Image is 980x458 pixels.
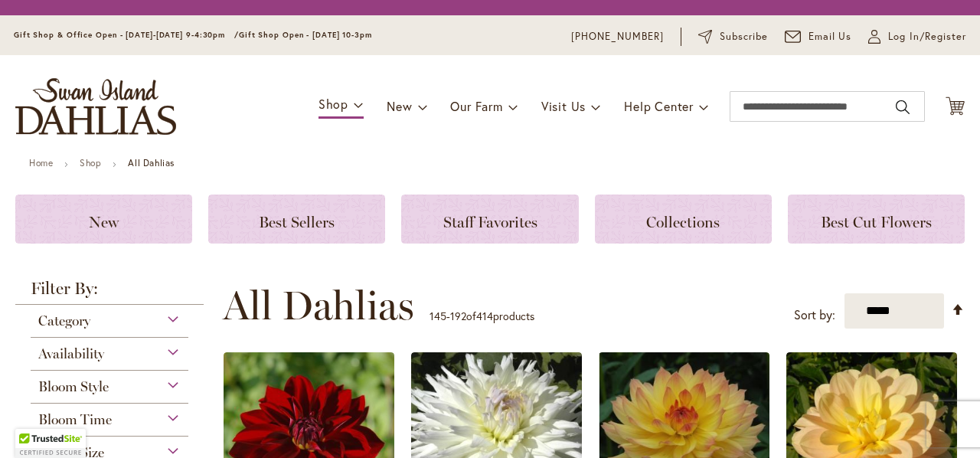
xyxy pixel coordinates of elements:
a: Best Sellers [208,195,385,244]
label: Sort by: [794,301,835,329]
span: Gift Shop Open - [DATE] 10-3pm [239,30,372,40]
span: 414 [476,309,493,323]
span: Gift Shop & Office Open - [DATE]-[DATE] 9-4:30pm / [14,30,239,40]
a: store logo [15,78,176,135]
span: Bloom Style [38,378,109,395]
strong: Filter By: [15,280,204,305]
a: Best Cut Flowers [788,195,965,244]
a: Log In/Register [868,29,966,44]
span: Subscribe [720,29,768,44]
a: Collections [595,195,772,244]
a: Subscribe [698,29,768,44]
span: Collections [646,213,720,231]
span: Shop [318,96,348,112]
span: Bloom Time [38,411,112,428]
span: Staff Favorites [443,213,537,231]
button: Search [896,95,910,119]
strong: All Dahlias [128,157,175,168]
span: Visit Us [541,98,586,114]
span: 145 [430,309,446,323]
a: Staff Favorites [401,195,578,244]
span: Help Center [624,98,694,114]
p: - of products [430,304,534,329]
span: 192 [450,309,466,323]
span: New [387,98,412,114]
span: All Dahlias [223,283,414,329]
span: Best Sellers [259,213,335,231]
span: Log In/Register [888,29,966,44]
span: Category [38,312,90,329]
a: Home [29,157,53,168]
a: New [15,195,192,244]
span: Our Farm [450,98,502,114]
a: [PHONE_NUMBER] [571,29,664,44]
a: Email Us [785,29,852,44]
span: Best Cut Flowers [821,213,932,231]
span: Email Us [808,29,852,44]
span: New [89,213,119,231]
span: Availability [38,345,104,362]
iframe: Launch Accessibility Center [11,404,54,447]
a: Shop [80,157,101,168]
